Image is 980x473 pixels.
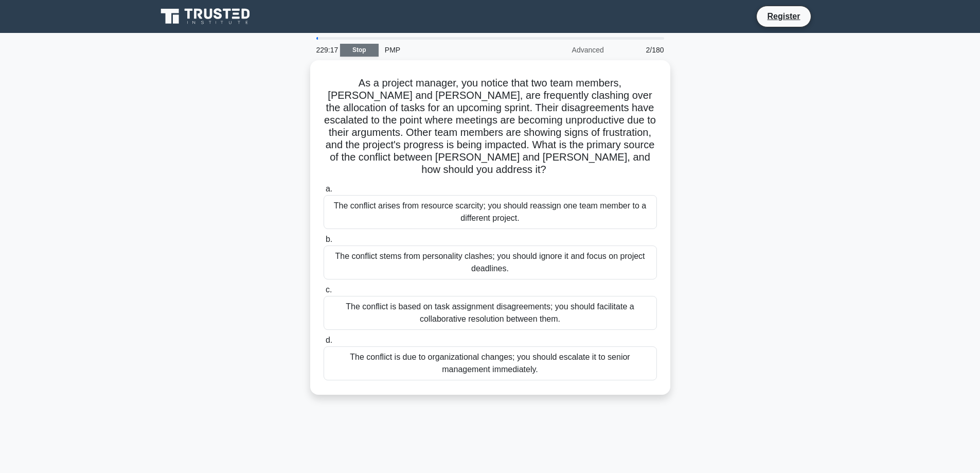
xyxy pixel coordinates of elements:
span: a. [326,184,332,193]
div: 2/180 [610,40,670,60]
span: b. [326,235,332,243]
div: PMP [379,40,520,60]
a: Register [761,10,806,23]
h5: As a project manager, you notice that two team members, [PERSON_NAME] and [PERSON_NAME], are freq... [323,77,658,177]
div: 229:17 [310,40,340,60]
div: Advanced [520,40,610,60]
div: The conflict stems from personality clashes; you should ignore it and focus on project deadlines. [324,246,657,279]
a: Stop [340,44,379,57]
div: The conflict arises from resource scarcity; you should reassign one team member to a different pr... [324,195,657,229]
div: The conflict is based on task assignment disagreements; you should facilitate a collaborative res... [324,296,657,330]
span: d. [326,336,332,344]
span: c. [326,285,332,294]
div: The conflict is due to organizational changes; you should escalate it to senior management immedi... [324,346,657,380]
